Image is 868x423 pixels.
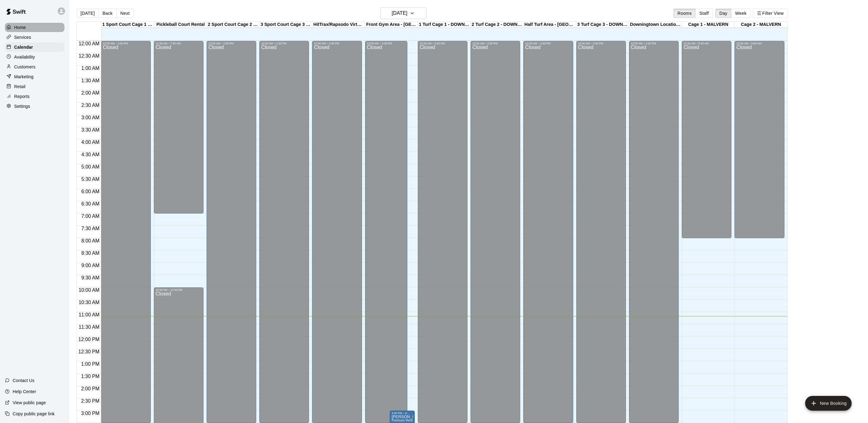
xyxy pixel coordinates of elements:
p: Help Center [13,388,36,395]
div: 12:00 AM – 8:00 AM: Closed [734,41,784,238]
span: 12:30 PM [77,349,101,354]
a: Home [5,23,64,32]
button: Rooms [673,9,696,18]
div: 12:00 AM – 3:30 PM [472,42,518,45]
div: Closed [736,45,782,240]
span: 5:00 AM [80,164,101,169]
div: 12:00 AM – 3:30 PM [314,42,360,45]
span: 3:00 AM [80,115,101,120]
div: Closed [156,45,202,216]
div: 12:00 AM – 3:30 PM: Closed [629,41,679,423]
div: 12:00 AM – 3:30 PM: Closed [101,41,150,423]
span: 2:30 PM [80,398,101,404]
button: Week [731,9,751,18]
div: 2 Turf Cage 2 - DOWNINGTOWN [471,22,524,28]
span: 10:30 AM [77,300,101,305]
p: Contact Us [13,377,35,384]
div: 12:00 AM – 3:30 PM [420,42,466,45]
span: 10:00 AM [77,287,101,293]
span: 4:00 AM [80,140,101,145]
span: 1:30 PM [80,374,101,379]
a: Calendar [5,43,64,52]
span: 2:00 AM [80,90,101,96]
div: 12:00 AM – 3:30 PM [103,42,149,45]
div: 12:00 AM – 3:30 PM [525,42,571,45]
span: Premium Rental: MJB Peak Performance Gym & Fitness Room [392,419,484,422]
div: 12:00 AM – 3:30 PM [631,42,677,45]
span: 8:30 AM [80,250,101,256]
span: 9:00 AM [80,263,101,268]
div: 12:00 AM – 8:00 AM [736,42,782,45]
div: 12:00 AM – 3:30 PM: Closed [523,41,573,423]
div: 3 Sport Court Cage 3 - DOWNINGTOWN [260,22,312,28]
span: 11:30 AM [77,324,101,330]
button: Day [715,9,731,18]
div: 12:00 AM – 3:30 PM: Closed [576,41,626,423]
span: 2:00 PM [80,386,101,391]
div: 12:00 AM – 3:30 PM: Closed [365,41,407,423]
span: 1:30 AM [80,78,101,83]
p: Retail [14,83,26,90]
a: Services [5,33,64,42]
span: 7:30 AM [80,226,101,231]
h6: [DATE] [392,9,407,18]
p: Copy public page link [13,411,55,417]
button: [DATE] [380,7,426,19]
p: Home [14,24,26,31]
div: 12:00 AM – 3:30 PM [208,42,254,45]
span: 12:00 AM [77,41,101,46]
div: Cage 2 - MALVERN [734,22,787,28]
span: 6:30 AM [80,201,101,206]
div: 3 Turf Cage 3 - DOWNINGTOWN [576,22,629,28]
div: 12:00 AM – 8:00 AM [684,42,730,45]
button: Filter View [753,9,788,18]
span: 6:00 AM [80,189,101,194]
p: Services [14,34,31,40]
p: Settings [14,103,30,109]
span: 3:30 AM [80,127,101,132]
div: Cage 1 - MALVERN [682,22,734,28]
div: Closed [684,45,730,240]
div: 1 Turf Cage 1 - DOWNINGTOWN [418,22,471,28]
div: 12:00 AM – 3:30 PM [578,42,624,45]
span: 2:30 AM [80,103,101,108]
p: Calendar [14,44,33,50]
button: [DATE] [76,9,99,18]
div: 12:00 AM – 7:00 AM [156,42,202,45]
span: 11:00 AM [77,312,101,317]
div: Half Turf Area - [GEOGRAPHIC_DATA] [524,22,576,28]
div: 12:00 AM – 3:30 PM: Closed [312,41,362,423]
div: 12:00 AM – 3:30 PM [261,42,307,45]
div: Downingtown Location - OUTDOOR Turf Area [629,22,682,28]
span: 7:00 AM [80,214,101,219]
div: 12:00 AM – 3:30 PM [367,42,405,45]
div: 1 Sport Court Cage 1 - DOWNINGTOWN [101,22,154,28]
button: Back [98,9,117,18]
div: Pickleball Court Rental [154,22,207,28]
div: 12:00 AM – 8:00 AM: Closed [682,41,731,238]
a: Customers [5,62,64,71]
a: Marketing [5,72,64,81]
span: 8:00 AM [80,238,101,243]
span: 1:00 PM [80,361,101,367]
span: 9:30 AM [80,275,101,280]
div: 12:00 AM – 3:30 PM: Closed [207,41,256,423]
div: 10:00 AM – 11:59 PM [156,288,202,291]
a: Reports [5,92,64,101]
div: 12:00 AM – 3:30 PM: Closed [418,41,467,423]
div: 12:00 AM – 3:30 PM: Closed [471,41,520,423]
span: 1:00 AM [80,66,101,71]
div: Availability [5,52,64,62]
span: 12:30 AM [77,53,101,59]
a: Settings [5,102,64,111]
div: 12:00 AM – 7:00 AM: Closed [154,41,204,214]
div: HitTrax/Rapsodo Virtual Reality Rental Cage - 16'x35' [312,22,365,28]
a: Retail [5,82,64,91]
